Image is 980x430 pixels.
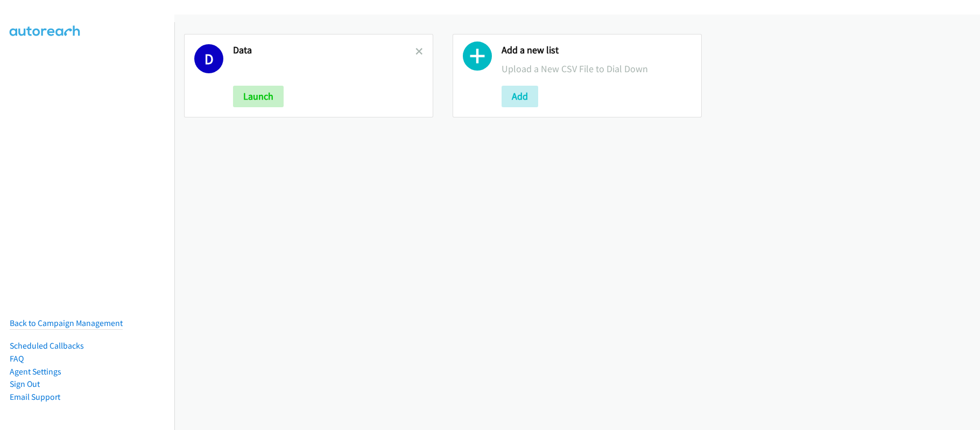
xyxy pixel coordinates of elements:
a: FAQ [10,353,24,364]
a: Scheduled Callbacks [10,341,84,351]
button: Add [502,86,538,107]
a: Agent Settings [10,366,61,377]
a: Sign Out [10,379,40,389]
h1: D [194,44,223,73]
button: Launch [233,86,284,107]
a: Back to Campaign Management [10,318,123,328]
h2: Data [233,44,415,57]
a: Email Support [10,392,60,402]
h2: Add a new list [502,44,692,57]
p: Upload a New CSV File to Dial Down [502,61,692,76]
